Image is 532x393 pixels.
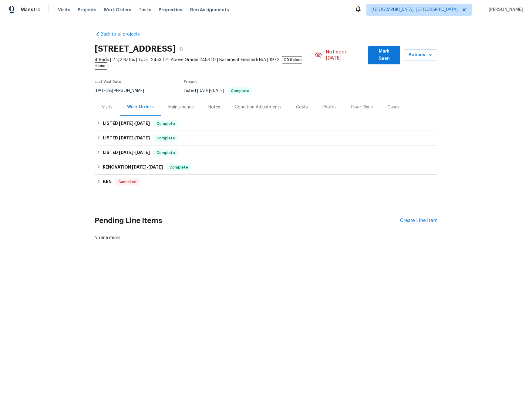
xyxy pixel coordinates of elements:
[351,104,373,110] div: Floor Plans
[116,179,139,185] span: Cancelled
[211,89,224,93] span: [DATE]
[119,150,150,155] span: -
[135,136,150,140] span: [DATE]
[372,7,458,13] span: [GEOGRAPHIC_DATA], [GEOGRAPHIC_DATA]
[103,149,150,156] h6: LISTED
[95,46,176,52] h2: [STREET_ADDRESS]
[104,7,131,13] span: Work Orders
[228,89,252,93] span: Complete
[103,178,112,186] h6: BRN
[139,8,151,12] span: Tasks
[95,235,437,241] div: No line items.
[296,104,308,110] div: Costs
[95,31,153,37] a: Back to all projects
[176,43,187,54] button: Copy Address
[154,150,177,156] span: Complete
[167,164,190,170] span: Complete
[132,165,146,169] span: [DATE]
[95,56,302,70] span: OD Select Home
[135,150,150,155] span: [DATE]
[197,89,224,93] span: -
[368,46,400,64] button: Mark Seen
[95,207,400,235] h2: Pending Line Items
[190,7,229,13] span: Geo Assignments
[486,7,523,13] span: [PERSON_NAME]
[103,120,150,127] h6: LISTED
[103,164,163,171] h6: RENOVATION
[102,104,113,110] div: Visits
[235,104,281,110] div: Condition Adjustments
[127,104,154,110] div: Work Orders
[132,165,163,169] span: -
[119,150,133,155] span: [DATE]
[21,7,41,13] span: Maestro
[95,116,437,131] div: LISTED [DATE]-[DATE]Complete
[387,104,399,110] div: Cases
[95,131,437,145] div: LISTED [DATE]-[DATE]Complete
[184,80,197,84] span: Project
[135,121,150,125] span: [DATE]
[154,121,177,127] span: Complete
[197,89,210,93] span: [DATE]
[373,48,396,63] span: Mark Seen
[159,7,182,13] span: Properties
[119,121,133,125] span: [DATE]
[208,104,220,110] div: Notes
[154,135,177,141] span: Complete
[326,49,364,61] span: Not seen [DATE]
[78,7,96,13] span: Projects
[95,57,315,69] span: 4 Beds | 2 1/2 Baths | Total: 2453 ft² | Above Grade: 2453 ft² | Basement Finished: N/A | 1972
[168,104,194,110] div: Maintenance
[95,80,121,84] span: Last Visit Date
[148,165,163,169] span: [DATE]
[95,87,151,94] div: by [PERSON_NAME]
[95,175,437,189] div: BRN Cancelled
[184,89,252,93] span: Listed
[409,51,433,59] span: Actions
[119,136,150,140] span: -
[95,160,437,175] div: RENOVATION [DATE]-[DATE]Complete
[95,89,107,93] span: [DATE]
[58,7,70,13] span: Visits
[103,135,150,142] h6: LISTED
[119,136,133,140] span: [DATE]
[95,145,437,160] div: LISTED [DATE]-[DATE]Complete
[119,121,150,125] span: -
[322,104,337,110] div: Photos
[400,218,437,224] div: Create Line Item
[404,50,437,61] button: Actions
